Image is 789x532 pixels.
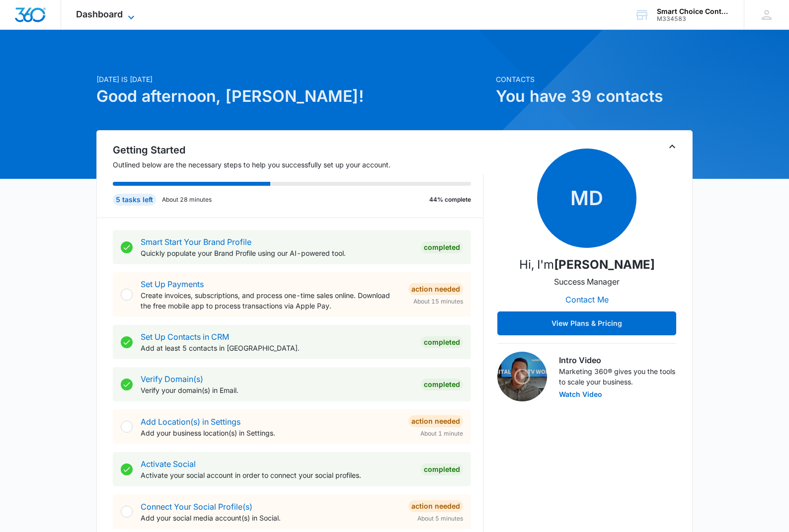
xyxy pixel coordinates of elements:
[420,429,463,438] span: About 1 minute
[421,241,463,253] div: Completed
[141,385,413,395] p: Verify your domain(s) in Email.
[408,283,463,295] div: Action Needed
[497,352,547,401] img: Intro Video
[554,276,620,288] p: Success Manager
[141,332,229,342] a: Set Up Contacts in CRM
[141,417,240,427] a: Add Location(s) in Settings
[421,379,463,390] div: Completed
[555,288,619,311] button: Contact Me
[657,7,729,15] div: account name
[141,290,400,311] p: Create invoices, subscriptions, and process one-time sales online. Download the free mobile app t...
[141,237,251,247] a: Smart Start Your Brand Profile
[413,297,463,306] span: About 15 minutes
[421,463,463,475] div: Completed
[666,141,678,152] button: Toggle Collapse
[496,74,693,84] p: Contacts
[421,336,463,348] div: Completed
[141,428,400,438] p: Add your business location(s) in Settings.
[537,149,636,248] span: MD
[141,502,252,512] a: Connect Your Social Profile(s)
[141,459,196,469] a: Activate Social
[76,9,123,19] span: Dashboard
[96,84,490,108] h1: Good afternoon, [PERSON_NAME]!
[96,74,490,84] p: [DATE] is [DATE]
[113,159,483,170] p: Outlined below are the necessary steps to help you successfully set up your account.
[496,84,693,108] h1: You have 39 contacts
[162,195,212,204] p: About 28 minutes
[559,354,676,366] h3: Intro Video
[141,513,400,523] p: Add your social media account(s) in Social.
[141,279,204,289] a: Set Up Payments
[113,194,156,206] div: 5 tasks left
[559,366,676,387] p: Marketing 360® gives you the tools to scale your business.
[559,391,602,398] button: Watch Video
[141,374,203,384] a: Verify Domain(s)
[141,248,413,258] p: Quickly populate your Brand Profile using our AI-powered tool.
[113,143,483,157] h2: Getting Started
[497,311,676,335] button: View Plans & Pricing
[141,343,413,353] p: Add at least 5 contacts in [GEOGRAPHIC_DATA].
[408,500,463,512] div: Action Needed
[141,470,413,480] p: Activate your social account in order to connect your social profiles.
[417,514,463,523] span: About 5 minutes
[408,415,463,427] div: Action Needed
[554,257,655,272] strong: [PERSON_NAME]
[657,15,729,22] div: account id
[519,256,655,274] p: Hi, I'm
[429,195,471,204] p: 44% complete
